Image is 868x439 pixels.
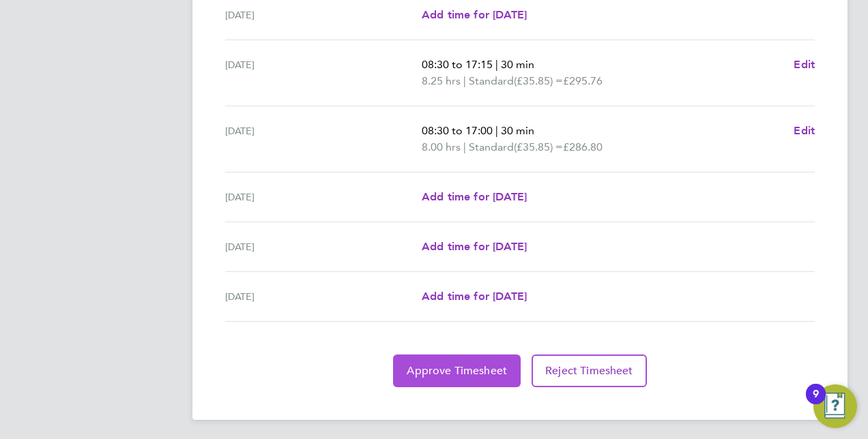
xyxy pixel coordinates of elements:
[532,354,647,387] button: Reject Timesheet
[225,239,422,255] div: [DATE]
[469,73,514,89] span: Standard
[422,7,527,23] a: Add time for [DATE]
[422,58,493,71] span: 08:30 to 17:15
[422,240,527,253] span: Add time for [DATE]
[422,189,527,205] a: Add time for [DATE]
[422,8,527,21] span: Add time for [DATE]
[469,139,514,155] span: Standard
[422,290,527,303] span: Add time for [DATE]
[501,124,534,137] span: 30 min
[794,123,815,139] a: Edit
[495,58,498,71] span: |
[225,7,422,23] div: [DATE]
[422,190,527,203] span: Add time for [DATE]
[393,354,521,387] button: Approve Timesheet
[225,189,422,205] div: [DATE]
[422,140,461,153] span: 8.00 hrs
[501,58,534,71] span: 30 min
[463,74,466,87] span: |
[225,57,422,89] div: [DATE]
[794,58,815,71] span: Edit
[813,384,857,428] button: Open Resource Center, 9 new notifications
[422,288,527,305] a: Add time for [DATE]
[463,140,466,153] span: |
[563,74,603,87] span: £295.76
[422,124,493,137] span: 08:30 to 17:00
[225,288,422,305] div: [DATE]
[422,74,461,87] span: 8.25 hrs
[495,124,498,137] span: |
[563,140,603,153] span: £286.80
[422,239,527,255] a: Add time for [DATE]
[813,394,819,412] div: 9
[794,124,815,137] span: Edit
[794,57,815,73] a: Edit
[514,74,563,87] span: (£35.85) =
[514,140,563,153] span: (£35.85) =
[225,123,422,155] div: [DATE]
[545,364,633,378] span: Reject Timesheet
[407,364,507,378] span: Approve Timesheet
